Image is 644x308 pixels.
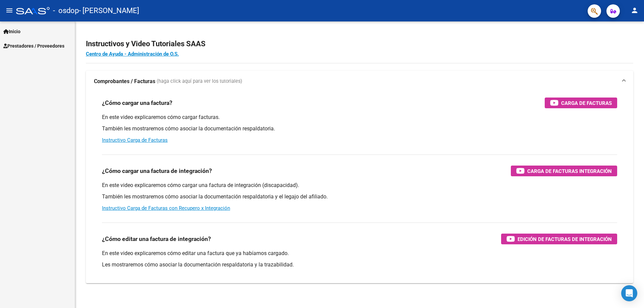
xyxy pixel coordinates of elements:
[102,193,617,200] p: También les mostraremos cómo asociar la documentación respaldatoria y el legajo del afiliado.
[102,98,172,108] h3: ¿Cómo cargar una factura?
[86,71,633,92] mat-expansion-panel-header: Comprobantes / Facturas (haga click aquí para ver los tutoriales)
[102,114,617,121] p: En este video explicaremos cómo cargar facturas.
[102,125,617,132] p: También les mostraremos cómo asociar la documentación respaldatoria.
[501,234,617,244] button: Edición de Facturas de integración
[102,137,168,143] a: Instructivo Carga de Facturas
[94,78,155,85] strong: Comprobantes / Facturas
[518,235,612,243] span: Edición de Facturas de integración
[3,42,64,50] span: Prestadores / Proveedores
[86,92,633,283] div: Comprobantes / Facturas (haga click aquí para ver los tutoriales)
[561,99,612,107] span: Carga de Facturas
[545,98,617,108] button: Carga de Facturas
[86,51,179,57] a: Centro de Ayuda - Administración de O.S.
[102,234,211,244] h3: ¿Cómo editar una factura de integración?
[511,166,617,176] button: Carga de Facturas Integración
[527,167,612,175] span: Carga de Facturas Integración
[102,205,230,211] a: Instructivo Carga de Facturas con Recupero x Integración
[102,261,617,268] p: Les mostraremos cómo asociar la documentación respaldatoria y la trazabilidad.
[102,182,617,189] p: En este video explicaremos cómo cargar una factura de integración (discapacidad).
[3,28,20,35] span: Inicio
[53,3,79,18] span: - osdop
[86,38,633,50] h2: Instructivos y Video Tutoriales SAAS
[79,3,139,18] span: - [PERSON_NAME]
[102,250,617,257] p: En este video explicaremos cómo editar una factura que ya habíamos cargado.
[157,78,242,85] span: (haga click aquí para ver los tutoriales)
[621,285,637,301] div: Open Intercom Messenger
[102,166,212,176] h3: ¿Cómo cargar una factura de integración?
[5,6,13,14] mat-icon: menu
[631,6,639,14] mat-icon: person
